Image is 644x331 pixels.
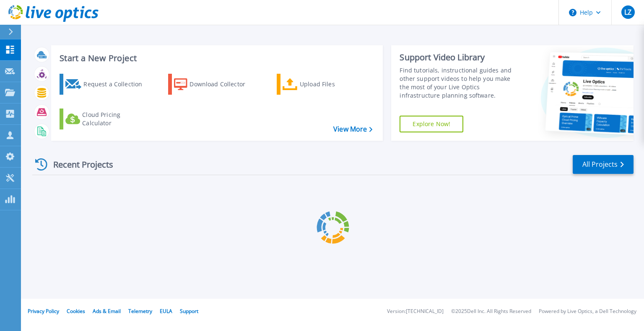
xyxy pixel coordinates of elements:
li: Version: [TECHNICAL_ID] [387,309,444,314]
a: Privacy Policy [28,308,59,315]
a: Request a Collection [60,74,153,95]
span: LZ [624,9,631,16]
a: View More [333,125,372,133]
a: Ads & Email [93,308,121,315]
a: Upload Files [277,74,370,95]
a: Cookies [67,308,85,315]
a: Explore Now! [400,116,463,132]
a: All Projects [573,155,634,174]
div: Support Video Library [400,52,521,63]
li: Powered by Live Optics, a Dell Technology [539,309,636,314]
a: Support [180,308,198,315]
div: Find tutorials, instructional guides and other support videos to help you make the most of your L... [400,66,521,100]
h3: Start a New Project [60,54,372,63]
a: Download Collector [168,74,262,95]
a: Telemetry [128,308,152,315]
div: Request a Collection [83,76,151,93]
div: Download Collector [190,76,257,93]
div: Upload Files [300,76,367,93]
div: Recent Projects [32,154,125,175]
li: © 2025 Dell Inc. All Rights Reserved [451,309,531,314]
div: Cloud Pricing Calculator [82,111,149,127]
a: Cloud Pricing Calculator [60,109,153,129]
a: EULA [160,308,172,315]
